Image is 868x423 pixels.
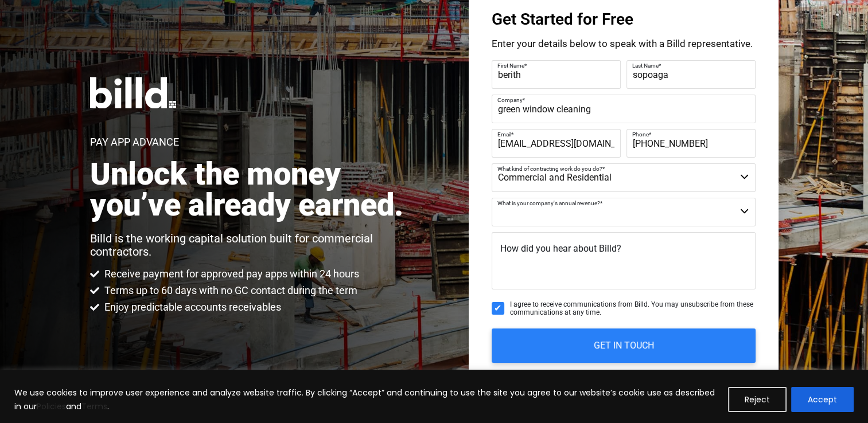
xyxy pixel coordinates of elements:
span: I agree to receive communications from Billd. You may unsubscribe from these communications at an... [510,300,756,317]
h1: Pay App Advance [90,137,179,147]
p: We use cookies to improve user experience and analyze website traffic. By clicking “Accept” and c... [14,386,719,413]
span: Receive payment for approved pay apps within 24 hours [102,267,359,281]
p: Billd is the working capital solution built for commercial contractors. [90,232,415,258]
span: Terms up to 60 days with no GC contact during the term [102,284,357,297]
a: Policies [37,401,66,412]
span: First Name [497,62,524,69]
button: Reject [728,387,787,412]
input: GET IN TOUCH [492,328,756,363]
span: Phone [632,131,649,138]
input: I agree to receive communications from Billd. You may unsubscribe from these communications at an... [492,302,504,315]
h2: Unlock the money you’ve already earned. [90,159,415,221]
span: How did you hear about Billd? [500,243,621,254]
a: Terms [81,401,107,412]
button: Accept [791,387,854,412]
span: Last Name [632,62,659,69]
h3: Get Started for Free [492,11,756,28]
p: Enter your details below to speak with a Billd representative. [492,39,756,49]
span: Enjoy predictable accounts receivables [102,300,281,314]
span: Company [497,97,523,103]
span: Email [497,131,511,138]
